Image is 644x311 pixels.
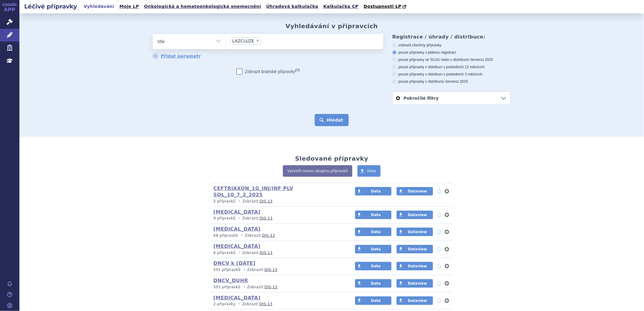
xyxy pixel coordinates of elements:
span: Dataview [408,247,427,251]
label: pouze přípravky v distribuci v posledních 3 měsících [392,72,511,77]
span: Data [371,189,381,193]
button: nastavení [444,211,450,219]
i: • [239,233,245,238]
a: Vyhledávání [82,2,116,11]
span: Dataview [408,299,427,303]
p: Zobrazit: [213,285,344,290]
label: Zobrazit bratrské přípravky [236,69,300,75]
button: notifikace [436,263,442,270]
span: 501 přípravků [213,268,240,272]
a: Moje LP [118,2,141,11]
span: Dataview [408,230,427,234]
span: Data [371,281,381,286]
a: DIS-13 [260,302,272,306]
button: nastavení [444,188,450,195]
span: v červenci 2025 [442,79,468,84]
span: Dataview [408,189,427,193]
a: Data [355,228,391,236]
a: [MEDICAL_DATA] [213,226,260,232]
h3: Registrace / úhrady / distribuce: [392,34,511,40]
a: [MEDICAL_DATA] [213,243,260,249]
a: Úhradová kalkulačka [264,2,320,11]
label: pouze přípravky ve SCAU nebo v distribuci [392,57,511,62]
a: Onkologická a hematoonkologická onemocnění [142,2,263,11]
a: [MEDICAL_DATA] [213,209,260,215]
button: nastavení [444,246,450,253]
span: Data [371,299,381,303]
h2: Sledované přípravky [295,155,368,162]
p: Zobrazit: [213,302,344,307]
h2: Léčivé přípravky [19,2,82,11]
button: nastavení [444,297,450,304]
i: • [237,250,242,256]
a: DIS-13 [260,216,273,220]
a: Dataview [397,262,433,270]
button: notifikace [436,297,442,304]
a: [MEDICAL_DATA] [213,295,260,301]
a: Pokročilé filtry [393,92,510,105]
a: Dostupnosti LP [362,2,409,11]
button: nastavení [444,228,450,236]
i: • [242,267,247,273]
a: Data [355,296,391,305]
a: Data [355,211,391,219]
i: • [237,216,242,221]
a: Data [355,245,391,253]
a: Dataview [397,245,433,253]
a: DNCV_DUHR [213,278,248,283]
i: • [242,285,247,290]
label: pouze přípravky v distribuci v posledních 12 měsících [392,65,511,69]
button: notifikace [436,280,442,287]
button: nastavení [444,263,450,270]
span: 68 přípravků [213,233,238,238]
span: Data [371,247,381,251]
a: Dataview [397,228,433,236]
i: • [237,302,242,307]
i: • [237,199,242,204]
a: Dataview [397,296,433,305]
a: Data [355,262,391,270]
a: Dataview [397,187,433,196]
button: Hledat [315,114,349,126]
span: 501 přípravků [213,285,240,289]
label: pouze přípravky s platnou registrací [392,50,511,55]
span: Data [371,264,381,268]
a: DIS-13 [265,268,277,272]
span: 9 přípravků [213,216,236,220]
a: Dataview [397,211,433,219]
span: 5 přípravků [213,199,236,203]
button: notifikace [436,188,442,195]
span: 6 přípravků [213,251,236,255]
a: Data [355,187,391,196]
button: nastavení [444,280,450,287]
abbr: (?) [295,68,300,72]
a: CEFTRIAXON_1G_INJ/INF PLV SOL_10_7_2_2025 [213,186,293,198]
span: Dataview [408,264,427,268]
button: notifikace [436,228,442,236]
p: Zobrazit: [213,199,344,204]
a: Přidat parametr [153,53,201,59]
span: Data [371,230,381,234]
span: Data [367,169,376,173]
p: Zobrazit: [213,267,344,273]
p: Zobrazit: [213,216,344,221]
input: LAZCLUZE [263,37,266,45]
span: LAZCLUZE [232,39,254,43]
a: DIS-13 [265,285,277,289]
p: Zobrazit: [213,250,344,256]
a: Dataview [397,279,433,288]
button: notifikace [436,246,442,253]
a: Vytvořit novou skupinu přípravků [283,165,352,177]
a: Data [357,165,381,177]
span: × [256,39,260,42]
h2: Vyhledávání v přípravcích [286,22,378,30]
span: v červenci 2025 [468,58,493,62]
a: DNCV k [DATE] [213,260,256,266]
span: 2 přípravky [213,302,235,306]
button: notifikace [436,211,442,219]
span: Dataview [408,281,427,286]
p: Zobrazit: [213,233,344,238]
a: DIS-13 [262,233,275,238]
label: zobrazit všechny přípravky [392,43,511,48]
span: Data [371,213,381,217]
